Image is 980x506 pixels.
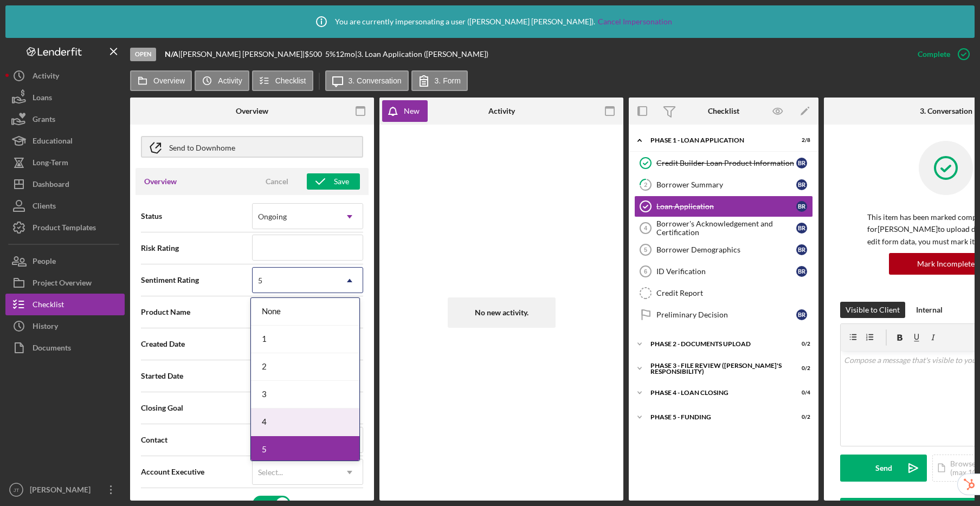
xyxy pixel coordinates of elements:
div: | 3. Loan Application ([PERSON_NAME]) [355,50,488,59]
a: Long-Term [5,152,125,173]
div: Loans [33,87,52,111]
div: 1 [251,326,359,353]
a: Preliminary DecisionBR [634,304,813,326]
div: Open [130,48,156,61]
tspan: 6 [644,268,647,275]
a: 5Borrower DemographicsBR [634,239,813,261]
div: No new activity. [448,297,556,328]
a: Clients [5,195,125,217]
button: Overview [130,70,192,91]
tspan: 5 [644,246,647,253]
div: Phase 2 - DOCUMENTS UPLOAD [650,341,783,347]
label: Checklist [275,76,306,85]
div: Long-Term [33,152,68,176]
div: Activity [33,65,59,89]
span: Contact [141,434,252,445]
div: [PERSON_NAME] [27,479,98,503]
a: Cancel Impersonation [598,17,672,26]
div: 12 mo [336,50,355,59]
button: People [5,250,125,272]
div: Credit Report [656,289,813,297]
div: 0 / 2 [791,341,810,347]
div: PHASE 3 - FILE REVIEW ([PERSON_NAME]'s Responsibility) [650,362,783,375]
button: New [382,100,428,122]
div: 3. Conversation [920,107,972,115]
button: Internal [911,302,948,318]
button: Visible to Client [840,302,905,318]
div: Phase 5 - Funding [650,414,783,420]
span: Closing Goal [141,403,252,413]
div: B R [796,179,807,190]
button: Save [307,173,360,190]
button: 3. Conversation [325,70,409,91]
div: Credit Builder Loan Product Information [656,159,796,167]
div: You are currently impersonating a user ( [PERSON_NAME] [PERSON_NAME] ). [308,8,672,35]
div: 0 / 2 [791,365,810,372]
button: Checklist [5,294,125,315]
div: Select... [258,468,283,477]
div: Phase 1 - Loan Application [650,137,783,144]
text: JT [14,487,20,493]
button: Project Overview [5,272,125,294]
a: 6ID VerificationBR [634,261,813,282]
button: Dashboard [5,173,125,195]
div: Checklist [708,107,739,115]
div: B R [796,158,807,168]
button: JT[PERSON_NAME] [5,479,125,501]
div: B R [796,244,807,255]
div: B R [796,266,807,277]
button: Product Templates [5,217,125,238]
button: Grants [5,108,125,130]
div: ID Verification [656,267,796,276]
div: B R [796,201,807,212]
div: Checklist [33,294,64,318]
div: Borrower Summary [656,180,796,189]
span: Product Name [141,307,252,317]
div: 5 [258,276,262,285]
div: 5 [251,436,359,464]
div: Mark Incomplete [917,253,975,275]
div: Clients [33,195,56,219]
div: Ongoing [258,212,287,221]
div: 3 [251,381,359,408]
span: Created Date [141,339,252,349]
div: 2 [251,353,359,381]
div: [PERSON_NAME] [PERSON_NAME] | [180,50,305,59]
div: History [33,315,58,340]
button: Documents [5,337,125,359]
div: Activity [488,107,515,115]
button: 3. Form [411,70,468,91]
div: Documents [33,337,71,361]
div: B R [796,223,807,233]
span: Account Executive [141,466,252,477]
div: None [251,298,359,326]
a: Loan ApplicationBR [634,196,813,217]
button: Checklist [252,70,313,91]
div: Preliminary Decision [656,310,796,319]
label: 3. Conversation [349,76,402,85]
div: | [165,50,180,59]
div: Grants [33,108,55,133]
button: Cancel [250,173,304,190]
button: Activity [5,65,125,87]
tspan: 2 [644,181,647,188]
div: Product Templates [33,217,96,241]
h3: Overview [144,176,177,187]
button: Educational [5,130,125,152]
div: People [33,250,56,275]
button: Send [840,455,927,482]
div: New [404,100,420,122]
div: Visible to Client [846,302,900,318]
button: Loans [5,87,125,108]
div: Project Overview [33,272,92,296]
div: Internal [916,302,943,318]
label: Activity [218,76,242,85]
